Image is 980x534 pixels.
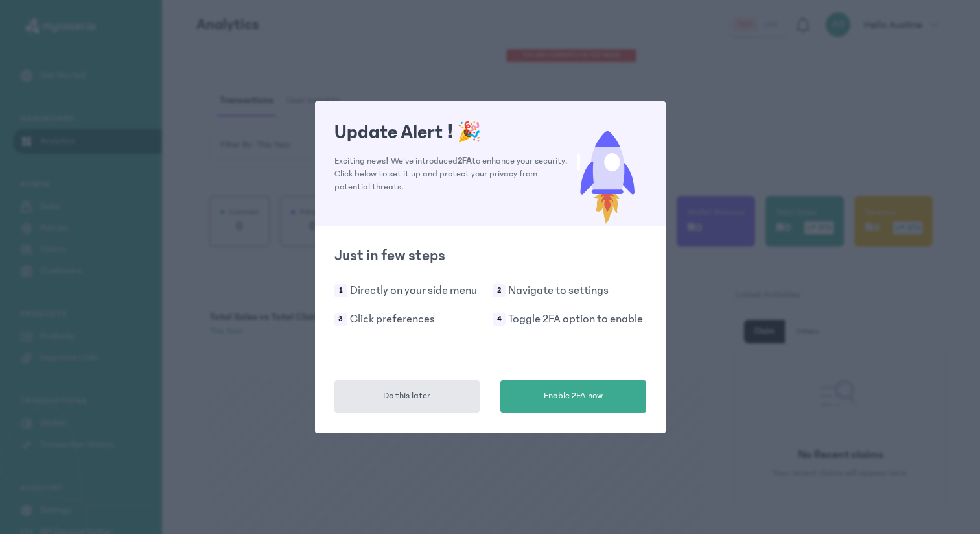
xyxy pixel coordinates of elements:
[334,284,347,297] span: 1
[493,313,506,326] span: 4
[334,313,347,326] span: 3
[493,284,506,297] span: 2
[334,380,480,413] button: Do this later
[544,389,603,403] span: Enable 2FA now
[350,310,435,328] p: Click preferences
[508,310,643,328] p: Toggle 2FA option to enable
[500,380,646,413] button: Enable 2FA now
[334,121,568,144] h1: Update Alert !
[457,121,481,143] span: 🎉
[383,389,430,403] span: Do this later
[334,154,568,193] p: Exciting news! We've introduced to enhance your security. Click below to set it up and protect yo...
[458,156,472,166] span: 2FA
[334,245,646,266] h2: Just in few steps
[508,282,609,300] p: Navigate to settings
[350,282,477,300] p: Directly on your side menu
